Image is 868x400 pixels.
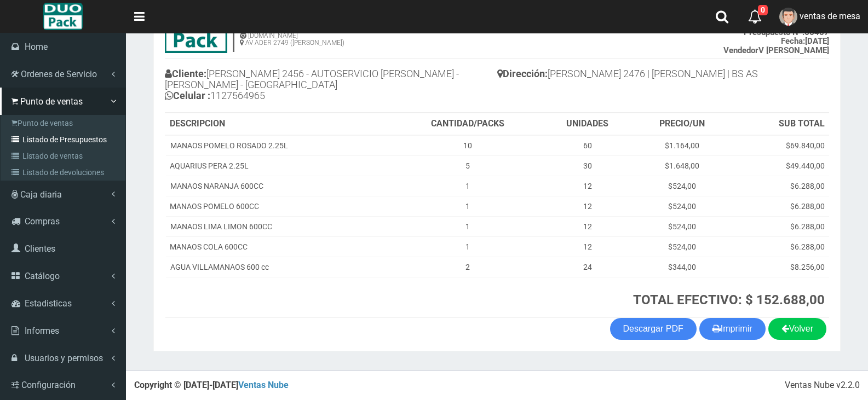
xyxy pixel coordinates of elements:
strong: Copyright © [DATE]-[DATE] [134,380,289,390]
td: MANAOS POMELO ROSADO 2.25L [165,135,394,156]
td: MANAOS COLA 600CC [165,236,394,257]
b: [DATE] [781,36,829,46]
th: SUB TOTAL [731,113,829,135]
td: 10 [394,135,542,156]
h4: [PERSON_NAME] 2456 - AUTOSERVICIO [PERSON_NAME] - [PERSON_NAME] - [GEOGRAPHIC_DATA] 1127564965 [165,66,497,106]
td: $6.288,00 [731,236,829,257]
td: $1.164,00 [633,135,731,156]
span: Caja diaria [20,189,62,200]
span: Punto de ventas [20,96,83,107]
td: $344,00 [633,257,731,277]
a: Listado de ventas [3,148,125,164]
td: 12 [542,236,633,257]
td: 2 [394,257,542,277]
span: Informes [25,326,59,336]
td: 1 [394,236,542,257]
td: 1 [394,176,542,196]
a: Punto de ventas [3,115,125,131]
td: 12 [542,216,633,236]
td: $8.256,00 [731,257,829,277]
h4: [PERSON_NAME] 2476 | [PERSON_NAME] | BS AS [497,66,830,85]
td: $524,00 [633,176,731,196]
strong: Fecha: [781,36,805,46]
td: 24 [542,257,633,277]
td: AGUA VILLAMANAOS 600 cc [165,257,394,277]
b: Celular : [165,90,210,101]
td: 1 [394,216,542,236]
b: V [PERSON_NAME] [723,45,829,55]
td: MANAOS POMELO 600CC [165,196,394,216]
a: Ventas Nube [238,380,289,390]
a: Listado de devoluciones [3,164,125,181]
td: 12 [542,196,633,216]
strong: Vendedor [723,45,758,55]
td: 1 [394,196,542,216]
th: UNIDADES [542,113,633,135]
span: Ordenes de Servicio [21,69,97,79]
span: Home [25,42,48,52]
a: Descargar PDF [610,318,697,340]
td: $6.288,00 [731,216,829,236]
img: User Image [779,8,797,26]
td: $6.288,00 [731,196,829,216]
button: Imprimir [699,318,766,340]
td: $524,00 [633,236,731,257]
span: Estadisticas [25,298,72,309]
h6: [DOMAIN_NAME] AV ADER 2749 ([PERSON_NAME]) [240,32,344,47]
td: $1.648,00 [633,155,731,176]
th: DESCRIPCION [165,113,394,135]
a: Listado de Presupuestos [3,131,125,148]
td: AQUARIUS PERA 2.25L [165,155,394,176]
b: Dirección: [497,68,548,79]
td: 5 [394,155,542,176]
a: Volver [768,318,826,340]
span: Clientes [25,244,55,254]
span: 0 [758,5,768,15]
img: Logo grande [43,3,82,30]
td: $524,00 [633,196,731,216]
td: 60 [542,135,633,156]
th: CANTIDAD/PACKS [394,113,542,135]
td: $69.840,00 [731,135,829,156]
td: $49.440,00 [731,155,829,176]
div: Ventas Nube v2.2.0 [785,379,860,392]
strong: TOTAL EFECTIVO: $ 152.688,00 [633,292,825,308]
span: Compras [25,216,60,227]
span: Usuarios y permisos [25,353,103,363]
span: Catálogo [25,271,60,281]
td: MANAOS NARANJA 600CC [165,176,394,196]
td: MANAOS LIMA LIMON 600CC [165,216,394,236]
span: ventas de mesa [800,11,860,21]
td: $6.288,00 [731,176,829,196]
td: $524,00 [633,216,731,236]
td: 30 [542,155,633,176]
th: PRECIO/UN [633,113,731,135]
td: 12 [542,176,633,196]
b: Cliente: [165,68,206,79]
